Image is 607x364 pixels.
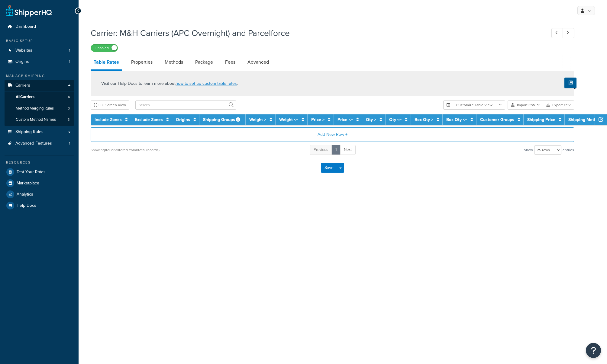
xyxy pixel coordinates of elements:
a: Next Record [563,28,574,38]
a: Shipping Price [527,117,555,123]
a: Package [192,55,216,69]
div: Resources [5,160,74,165]
a: 1 [331,145,341,155]
span: Test Your Rates [17,170,46,175]
a: Method Merging Rules0 [5,103,74,114]
a: Shipping Method [568,117,601,123]
button: Open Resource Center [586,343,601,358]
span: Shipping Rules [15,129,44,135]
div: Manage Shipping [5,73,74,78]
a: Origins1 [5,56,74,67]
span: Show [524,146,533,154]
li: Custom Method Names [5,114,74,125]
span: Dashboard [15,24,36,29]
a: AllCarriers4 [5,91,74,103]
a: Analytics [5,189,74,200]
a: how to set up custom table rates [176,80,237,87]
span: Carriers [15,83,30,88]
span: Previous [314,147,328,152]
span: entries [563,146,574,154]
h1: Carrier: M&H Carriers (APC Overnight) and Parcelforce [91,27,540,39]
a: Box Qty <= [446,117,467,123]
button: Full Screen View [91,101,129,110]
a: Custom Method Names3 [5,114,74,125]
button: Save [321,163,337,173]
a: Help Docs [5,200,74,211]
span: 1 [69,59,70,64]
div: Showing 1 to 0 of (filtered from 0 total records) [91,146,160,154]
a: Websites1 [5,45,74,56]
span: Marketplace [17,181,39,186]
a: Qty <= [389,117,402,123]
li: Origins [5,56,74,67]
li: Method Merging Rules [5,103,74,114]
a: Test Your Rates [5,167,74,177]
a: Price <= [337,117,353,123]
a: Dashboard [5,21,74,32]
span: Next [344,147,352,152]
a: Advanced [244,55,272,69]
a: Properties [128,55,156,69]
span: 3 [68,117,70,122]
a: Include Zones [95,117,122,123]
a: Exclude Zones [135,117,163,123]
a: Previous Record [551,28,563,38]
span: Custom Method Names [16,117,56,122]
a: Weight > [249,117,266,123]
span: All Carriers [16,94,34,100]
th: Shipping Groups [199,114,246,125]
li: Carriers [5,80,74,126]
a: Previous [310,145,332,155]
span: Help Docs [17,203,36,208]
span: Analytics [17,192,33,197]
button: Import CSV [508,101,543,110]
a: Price > [311,117,324,123]
a: Box Qty > [415,117,433,123]
a: Next [340,145,356,155]
span: Websites [15,48,32,53]
a: Fees [222,55,238,69]
button: Customize Table View [443,101,505,110]
a: Marketplace [5,178,74,189]
a: Customer Groups [480,117,514,123]
button: Export CSV [543,101,574,110]
span: 0 [68,106,70,111]
a: Origins [176,117,190,123]
a: Methods [162,55,186,69]
a: Shipping Rules [5,126,74,138]
a: Carriers [5,80,74,91]
a: Advanced Features1 [5,138,74,149]
button: Add New Row + [91,127,574,142]
span: 1 [69,141,70,146]
div: Basic Setup [5,38,74,43]
a: Table Rates [91,55,122,71]
label: Enabled [91,44,118,52]
span: 1 [69,48,70,53]
input: Search [135,101,236,110]
li: Advanced Features [5,138,74,149]
a: Weight <= [279,117,298,123]
span: Method Merging Rules [16,106,54,111]
li: Websites [5,45,74,56]
span: 4 [68,94,70,100]
span: Advanced Features [15,141,52,146]
a: Qty > [366,117,376,123]
p: Visit our Help Docs to learn more about . [101,80,238,87]
span: Origins [15,59,29,64]
button: Show Help Docs [564,78,576,88]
